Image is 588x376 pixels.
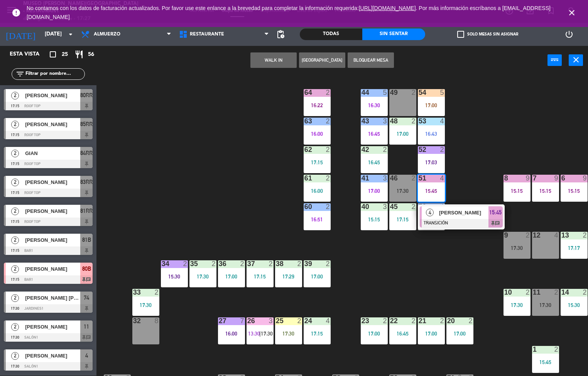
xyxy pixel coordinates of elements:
span: 4 [85,351,88,360]
div: 16:30 [361,103,388,108]
div: 2 [326,260,330,267]
label: Solo mesas sin asignar [457,31,518,38]
a: . Por más información escríbanos a [EMAIL_ADDRESS][DOMAIN_NAME] [27,5,551,20]
div: 17:00 [418,103,445,108]
div: 2 [411,203,416,210]
div: 17:00 [446,331,473,336]
span: 2 [11,179,19,186]
div: 2 [383,146,387,153]
div: 5 [440,89,444,96]
div: 26 [247,317,248,324]
div: 17:30 [132,302,159,308]
span: 2 [11,150,19,157]
div: 15:15 [561,188,588,194]
div: 16:45 [361,131,388,137]
span: [PERSON_NAME] [25,178,80,186]
div: 2 [211,260,216,267]
div: 12 [533,232,533,239]
div: 2 [583,232,587,239]
div: 2 [297,317,302,324]
div: 2 [554,289,559,296]
div: 17:30 [389,188,416,194]
span: [PERSON_NAME] [25,323,80,331]
span: 85RR [80,120,93,129]
i: close [571,55,581,64]
span: [PERSON_NAME] [25,236,80,244]
button: [GEOGRAPHIC_DATA] [299,52,345,68]
span: 2 [11,121,19,128]
div: 2 [411,89,416,96]
div: 15:30 [161,274,188,279]
div: 49 [390,89,390,96]
span: 83RR [80,177,93,187]
div: 2 [326,89,330,96]
div: 16:00 [218,331,245,336]
div: 22 [390,317,390,324]
div: 27 [219,317,219,324]
div: 2 [326,203,330,210]
div: 9 [583,175,587,182]
div: 16:22 [304,103,331,108]
div: 16:43 [418,131,445,137]
div: 4 [326,317,330,324]
div: 2 [183,260,188,267]
span: 80B [82,264,91,273]
div: 3 [383,118,387,125]
div: 7 [240,317,245,324]
div: 45 [390,203,390,210]
span: [PERSON_NAME] [PERSON_NAME] [25,294,80,302]
div: 17:15 [389,217,416,222]
button: close [569,54,583,66]
div: 4 [440,175,444,182]
div: 17:30 [504,245,531,251]
div: 2 [525,232,530,239]
div: 17:30 [532,302,559,308]
span: 2 [11,352,19,360]
div: 17:00 [361,188,388,194]
div: 41 [362,175,362,182]
span: 2 [11,236,19,244]
i: arrow_drop_down [66,30,75,39]
button: power_input [547,54,562,66]
i: power_input [550,55,559,64]
div: 9 [525,175,530,182]
div: 15:15 [361,217,388,222]
span: 74 [84,293,89,302]
div: 17:00 [304,274,331,279]
div: 1 [533,346,533,353]
div: 17:00 [218,274,245,279]
div: 2 [269,260,273,267]
div: 36 [219,260,219,267]
i: power_settings_new [564,30,574,39]
span: 2 [11,323,19,331]
span: [PERSON_NAME] [25,120,80,128]
div: 4 [554,232,559,239]
div: 48 [390,118,390,125]
span: | [259,330,261,337]
i: crop_square [48,50,57,59]
div: 9 [554,175,559,182]
div: 35 [190,260,191,267]
div: 2 [583,289,587,296]
span: 17:30 [261,330,273,337]
div: 15:15 [532,188,559,194]
div: 2 [297,260,302,267]
span: pending_actions [276,30,285,39]
span: [PERSON_NAME] [439,209,488,217]
div: 2 [383,317,387,324]
span: check_box_outline_blank [457,31,464,38]
i: filter_list [15,69,25,79]
div: 16:00 [304,188,331,194]
div: 17:29 [275,274,302,279]
div: 43 [362,118,362,125]
span: 2 [11,294,19,302]
div: 2 [468,317,473,324]
div: 42 [362,146,362,153]
div: 2 [440,317,444,324]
